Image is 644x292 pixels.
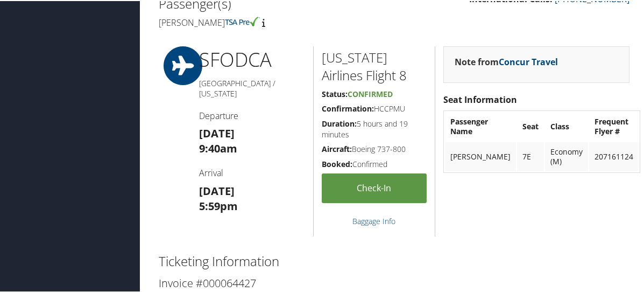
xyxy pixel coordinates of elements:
[445,111,516,140] th: Passenger Name
[322,102,427,113] h5: HCCPMU
[199,109,305,121] h4: Departure
[322,47,427,84] h2: [US_STATE] Airlines Flight 8
[352,215,395,225] a: Baggage Info
[322,117,427,138] h5: 5 hours and 19 minutes
[225,16,260,25] img: tsa-precheck.png
[199,198,238,212] strong: 5:59pm
[517,111,544,140] th: Seat
[199,125,235,140] strong: [DATE]
[517,141,544,170] td: 7E
[199,183,235,197] strong: [DATE]
[322,158,352,168] strong: Booked:
[348,88,393,98] span: Confirmed
[322,143,427,154] h5: Boeing 737-800
[159,251,629,269] h2: Ticketing Information
[443,93,517,105] strong: Seat Information
[545,111,588,140] th: Class
[199,140,237,155] strong: 9:40am
[159,16,386,27] h4: [PERSON_NAME]
[159,275,629,290] h3: Invoice #000064427
[455,55,558,67] strong: Note from
[322,117,357,128] strong: Duration:
[199,77,305,98] h5: [GEOGRAPHIC_DATA] / [US_STATE]
[499,55,558,67] a: Concur Travel
[322,88,348,98] strong: Status:
[322,172,427,202] a: Check-in
[322,158,427,169] h5: Confirmed
[445,141,516,170] td: [PERSON_NAME]
[322,102,374,113] strong: Confirmation:
[322,143,352,153] strong: Aircraft:
[589,111,639,140] th: Frequent Flyer #
[589,141,639,170] td: 207161124
[199,45,305,72] h1: SFO DCA
[199,166,305,178] h4: Arrival
[545,141,588,170] td: Economy (M)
